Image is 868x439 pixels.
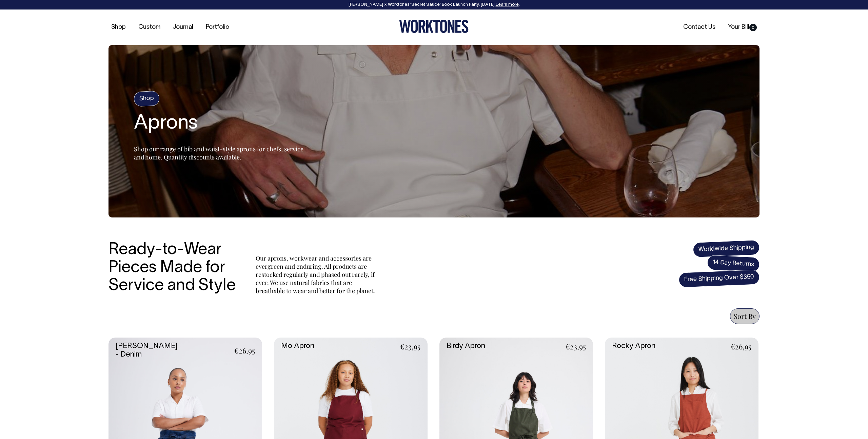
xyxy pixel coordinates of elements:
h3: Ready-to-Wear Pieces Made for Service and Style [108,241,241,295]
a: Learn more [496,3,519,7]
a: Custom [136,22,163,33]
span: Worldwide Shipping [693,240,760,257]
span: Shop our range of bib and waist-style aprons for chefs, service and home. Quantity discounts avai... [134,145,303,161]
a: Shop [108,22,129,33]
a: Portfolio [203,22,232,33]
a: Your Bill0 [725,22,759,33]
a: Journal [170,22,196,33]
span: Sort By [734,311,756,321]
p: Our aprons, workwear and accessories are evergreen and enduring. All products are restocked regul... [256,254,378,295]
h2: Aprons [134,113,303,135]
span: 14 Day Returns [707,255,760,272]
h4: Shop [134,91,160,107]
span: Free Shipping Over $350 [678,269,760,288]
span: 0 [749,24,757,31]
a: Contact Us [680,22,718,33]
div: [PERSON_NAME] × Worktones ‘Secret Sauce’ Book Launch Party, [DATE]. . [7,2,861,7]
